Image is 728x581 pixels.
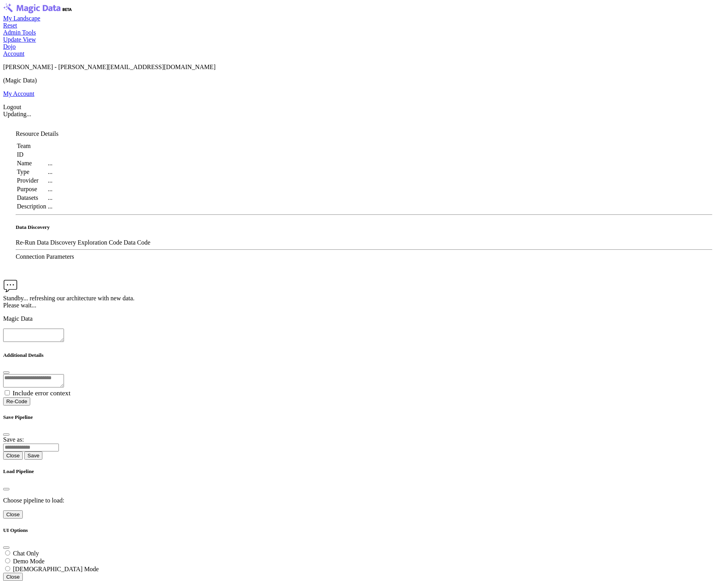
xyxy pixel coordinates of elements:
span: ... [48,186,53,192]
button: Re-Code [3,397,30,406]
span: Please wait... [3,302,36,309]
span: Re-Run Data Discovery [16,239,76,246]
span: ... [48,160,53,166]
a: My Account [3,90,725,97]
span: ... [48,168,53,175]
div: Save as: [3,436,725,443]
label: [DEMOGRAPHIC_DATA] Mode [13,566,99,572]
td: Description [16,203,47,210]
td: Type [16,168,47,176]
span: Updating... [3,111,31,117]
p: Choose pipeline to load: [3,497,725,504]
button: Close [3,451,23,460]
h5: UI Options [3,527,725,533]
span: Exploration Code [78,239,122,246]
td: Purpose [16,185,47,193]
button: Close [3,433,9,436]
label: Chat Only [13,550,39,557]
h5: Save Pipeline [3,414,725,420]
a: Admin Tools [3,29,36,36]
h5: Data Discovery [16,224,712,230]
img: typing.gif [3,279,18,293]
button: Close [3,371,9,374]
span: ... [48,177,53,184]
a: Account [3,50,24,57]
label: Demo Mode [13,558,44,565]
h5: Additional Details [3,352,725,358]
td: Provider [16,177,47,185]
p: Magic Data [3,315,725,322]
span: Data Code [124,239,150,246]
button: Close [3,573,23,581]
span: ... [48,194,53,201]
a: My Landscape [3,15,40,22]
h5: Load Pipeline [3,468,725,475]
p: [PERSON_NAME] - [PERSON_NAME][EMAIL_ADDRESS][DOMAIN_NAME] [3,64,725,71]
label: Include error context [13,389,71,397]
span: ... [48,203,53,210]
img: beta-logo.png [3,3,72,13]
td: ID [16,151,47,159]
button: Save [24,451,42,460]
div: Resource Details [16,130,712,137]
a: Reset [3,22,17,29]
td: Team [16,142,47,150]
button: Close [3,510,23,519]
button: Close [3,488,9,490]
td: Datasets [16,194,47,202]
div: Connection Parameters [16,253,712,260]
p: (Magic Data) [3,77,725,84]
a: Dojo [3,43,16,50]
a: Logout [3,104,21,110]
td: Name [16,159,47,167]
button: Close [3,546,9,549]
div: Standby... refreshing our architecture with new data. [3,295,725,302]
a: Update View [3,36,36,43]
